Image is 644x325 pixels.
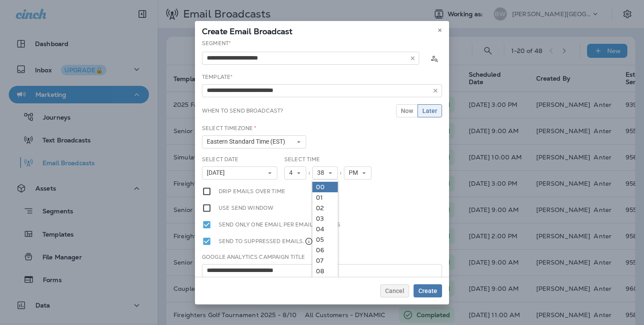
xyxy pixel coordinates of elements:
[219,237,313,246] label: Send to suppressed emails.
[202,40,231,47] label: Segment
[202,166,277,180] button: [DATE]
[202,254,305,261] label: Google Analytics Campaign Title
[349,169,361,177] span: PM
[338,166,344,180] div: :
[312,234,338,245] a: 05
[202,74,233,81] label: Template
[284,156,320,163] label: Select Time
[219,187,285,196] label: Drip emails over time
[414,284,442,297] button: Create
[418,288,437,294] span: Create
[312,166,338,180] button: 38
[312,182,338,192] a: 00
[312,192,338,203] a: 01
[380,284,409,297] button: Cancel
[219,203,273,213] label: Use send window
[401,108,413,114] span: Now
[202,107,283,114] label: When to send broadcast?
[312,276,338,287] a: 09
[396,104,418,117] button: Now
[202,125,256,132] label: Select Timezone
[312,245,338,255] a: 06
[202,135,306,148] button: Eastern Standard Time (EST)
[317,169,328,177] span: 38
[306,166,312,180] div: :
[312,266,338,276] a: 08
[385,288,404,294] span: Cancel
[289,169,296,177] span: 4
[344,166,372,180] button: PM
[422,108,437,114] span: Later
[207,138,289,145] span: Eastern Standard Time (EST)
[219,220,340,230] label: Send only one email per email address
[284,166,306,180] button: 4
[312,255,338,266] a: 07
[418,104,442,117] button: Later
[312,213,338,224] a: 03
[195,21,449,39] div: Create Email Broadcast
[312,203,338,213] a: 02
[202,156,239,163] label: Select Date
[312,224,338,234] a: 04
[207,169,228,177] span: [DATE]
[426,50,442,66] button: Calculate the estimated number of emails to be sent based on selected segment. (This could take a...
